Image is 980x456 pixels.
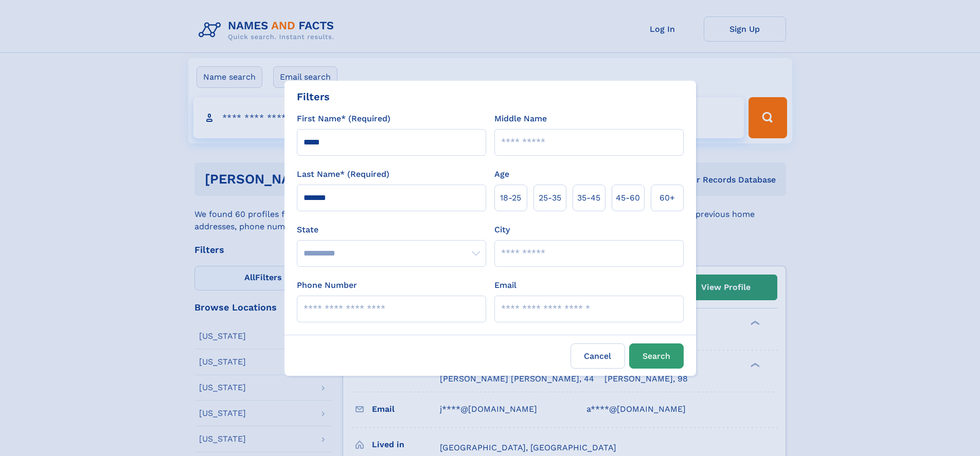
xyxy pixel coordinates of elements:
span: 35‑45 [577,192,600,204]
span: 25‑35 [539,192,561,204]
div: Filters [297,89,330,104]
label: Age [494,168,509,180]
span: 60+ [660,192,675,204]
span: 18‑25 [500,192,521,204]
label: Phone Number [297,279,357,291]
span: 45‑60 [616,192,640,204]
label: Email [494,279,516,291]
label: State [297,224,486,236]
label: Middle Name [494,113,547,125]
label: Cancel [571,343,625,369]
label: Last Name* (Required) [297,168,389,180]
label: First Name* (Required) [297,113,390,125]
button: Search [629,343,684,369]
label: City [494,224,510,236]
